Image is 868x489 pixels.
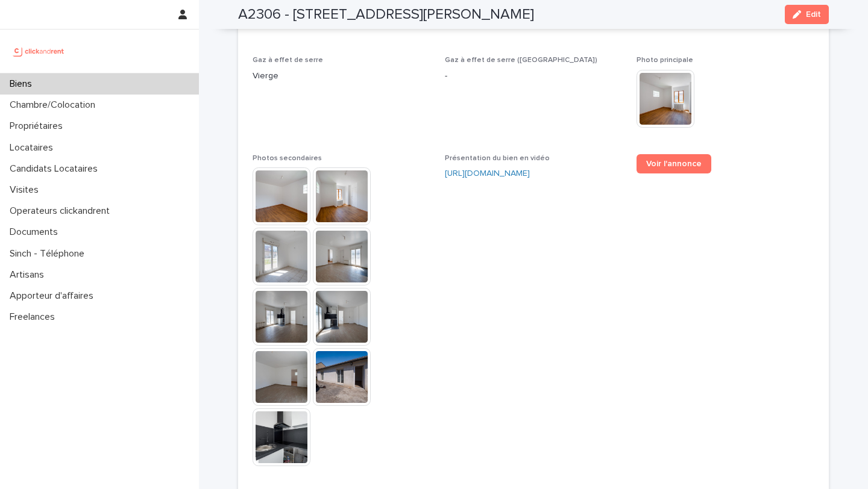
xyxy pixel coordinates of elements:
[5,205,119,217] p: Operateurs clickandrent
[5,184,48,196] p: Visites
[253,70,430,83] p: Vierge
[5,290,103,302] p: Apporteur d'affaires
[445,70,623,83] p: -
[238,6,534,23] h2: A2306 - [STREET_ADDRESS][PERSON_NAME]
[10,39,68,63] img: UCB0brd3T0yccxBKYDjQ
[5,248,94,260] p: Sinch - Téléphone
[445,155,550,162] span: Présentation du bien en vidéo
[5,226,68,238] p: Documents
[5,78,42,90] p: Biens
[5,120,72,132] p: Propriétaires
[637,154,711,173] a: Voir l'annonce
[5,163,107,175] p: Candidats Locataires
[646,160,702,168] span: Voir l'annonce
[806,10,821,19] span: Edit
[445,57,597,64] span: Gaz à effet de serre ([GEOGRAPHIC_DATA])
[785,5,829,24] button: Edit
[637,57,693,64] span: Photo principale
[5,269,54,281] p: Artisans
[5,311,64,323] p: Freelances
[445,169,530,178] a: [URL][DOMAIN_NAME]
[5,142,63,154] p: Locataires
[5,99,105,111] p: Chambre/Colocation
[253,57,323,64] span: Gaz à effet de serre
[253,155,322,162] span: Photos secondaires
